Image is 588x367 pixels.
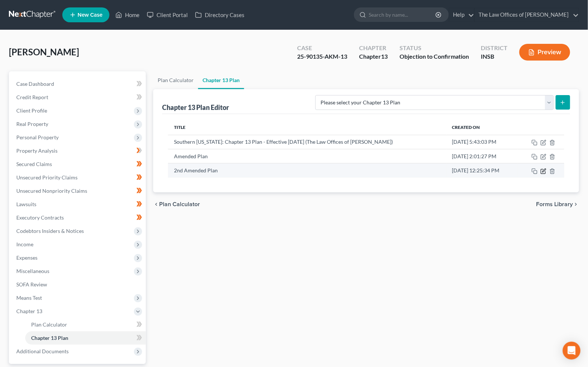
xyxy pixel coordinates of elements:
span: Property Analysis [16,147,58,154]
span: Chapter 13 [16,308,42,314]
span: Chapter 13 Plan [31,335,68,341]
span: SOFA Review [16,281,47,288]
div: Open Intercom Messenger [563,342,581,360]
span: Plan Calculator [159,201,200,207]
span: Lawsuits [16,201,36,207]
div: Objection to Confirmation [400,52,469,61]
span: Case Dashboard [16,81,54,87]
a: SOFA Review [10,278,146,291]
div: Case [297,44,347,52]
a: Plan Calculator [25,318,146,331]
a: Lawsuits [10,198,146,211]
span: Credit Report [16,94,48,100]
div: INSB [481,52,507,61]
span: Executory Contracts [16,214,64,221]
a: Property Analysis [10,144,146,157]
div: District [481,44,507,52]
td: [DATE] 12:25:34 PM [446,163,518,178]
span: Secured Claims [16,161,52,167]
td: [DATE] 2:01:27 PM [446,149,518,163]
a: Help [449,8,474,22]
a: Home [112,8,143,22]
span: Unsecured Nonpriority Claims [16,188,87,194]
button: chevron_left Plan Calculator [153,201,200,207]
td: [DATE] 5:43:03 PM [446,135,518,149]
div: Chapter [359,44,388,52]
span: Personal Property [16,134,59,140]
a: Unsecured Priority Claims [10,171,146,184]
td: Southern [US_STATE]: Chapter 13 Plan - Effective [DATE] (The Law Offices of [PERSON_NAME]) [168,135,446,149]
i: chevron_right [573,201,579,207]
th: Created On [446,120,518,135]
a: The Law Offices of [PERSON_NAME] [475,8,579,22]
a: Chapter 13 Plan [25,331,146,345]
span: Plan Calculator [31,321,67,328]
td: 2nd Amended Plan [168,163,446,178]
a: Case Dashboard [10,77,146,91]
span: Additional Documents [16,348,69,354]
div: Chapter [359,52,388,61]
span: Forms Library [536,201,573,207]
i: chevron_left [153,201,159,207]
span: Means Test [16,295,42,301]
span: Codebtors Insiders & Notices [16,228,84,234]
a: Executory Contracts [10,211,146,224]
a: Directory Cases [191,8,248,22]
a: Credit Report [10,91,146,104]
span: Expenses [16,254,37,261]
span: Real Property [16,121,48,127]
th: Title [168,120,446,135]
td: Amended Plan [168,149,446,163]
a: Secured Claims [10,157,146,171]
div: 25-90135-AKM-13 [297,52,347,61]
a: Client Portal [143,8,191,22]
span: 13 [381,53,388,60]
span: New Case [78,12,102,18]
div: Chapter 13 Plan Editor [162,103,229,112]
span: Income [16,241,33,247]
input: Search by name... [369,8,437,22]
span: Unsecured Priority Claims [16,174,78,181]
a: Plan Calculator [153,71,198,89]
span: Client Profile [16,107,47,114]
a: Chapter 13 Plan [198,71,244,89]
a: Unsecured Nonpriority Claims [10,184,146,198]
span: Miscellaneous [16,268,49,274]
button: Preview [519,44,570,61]
div: Status [400,44,469,52]
span: [PERSON_NAME] [9,46,79,57]
button: Forms Library chevron_right [536,201,579,207]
